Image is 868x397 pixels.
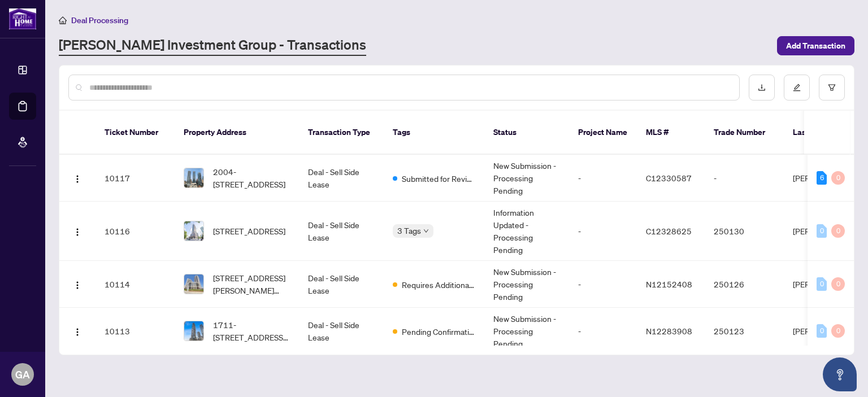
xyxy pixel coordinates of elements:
span: GA [15,367,30,382]
td: 10114 [96,261,175,308]
th: Tags [384,111,484,155]
th: Status [484,111,569,155]
span: N12283908 [646,326,692,336]
div: 0 [817,324,827,338]
button: edit [784,75,810,101]
td: 250123 [705,308,784,355]
div: 0 [831,324,845,338]
td: Deal - Sell Side Lease [299,261,384,308]
a: [PERSON_NAME] Investment Group - Transactions [59,36,366,56]
span: [STREET_ADDRESS] [213,225,285,237]
button: Logo [68,275,86,293]
img: Logo [73,328,82,337]
th: Property Address [175,111,299,155]
button: Logo [68,322,86,340]
span: download [758,84,766,91]
button: Logo [68,222,86,240]
td: New Submission - Processing Pending [484,308,569,355]
span: Add Transaction [786,37,845,55]
td: - [569,155,637,202]
span: 1711-[STREET_ADDRESS][PERSON_NAME][PERSON_NAME] [213,319,290,343]
div: 6 [817,171,827,185]
div: 0 [817,224,827,238]
span: Submitted for Review [402,172,475,185]
div: 0 [831,224,845,238]
span: C12328625 [646,226,692,236]
td: 10113 [96,308,175,355]
button: download [749,75,775,101]
th: Transaction Type [299,111,384,155]
span: home [59,16,67,24]
span: down [423,228,429,234]
button: filter [819,75,845,101]
span: filter [828,84,836,91]
span: edit [793,84,801,91]
button: Logo [68,169,86,187]
img: thumbnail-img [184,168,203,187]
img: Logo [73,281,82,290]
span: 2004-[STREET_ADDRESS] [213,165,290,190]
th: Project Name [569,111,637,155]
span: 3 Tags [397,224,421,237]
img: thumbnail-img [184,221,203,241]
span: C12330587 [646,173,692,183]
img: thumbnail-img [184,321,203,341]
td: Deal - Sell Side Lease [299,155,384,202]
td: - [569,308,637,355]
th: MLS # [637,111,705,155]
td: 10116 [96,202,175,261]
img: thumbnail-img [184,274,203,294]
td: 250126 [705,261,784,308]
img: Logo [73,228,82,237]
td: 10117 [96,155,175,202]
td: New Submission - Processing Pending [484,261,569,308]
img: logo [9,8,36,29]
button: Open asap [823,357,857,391]
span: N12152408 [646,279,692,289]
span: Pending Confirmation of Closing [402,325,475,338]
div: 0 [831,171,845,185]
div: 0 [817,277,827,291]
span: [STREET_ADDRESS][PERSON_NAME][PERSON_NAME] [213,272,290,296]
th: Ticket Number [96,111,175,155]
button: Add Transaction [777,36,854,55]
td: Deal - Sell Side Lease [299,308,384,355]
td: New Submission - Processing Pending [484,155,569,202]
td: Information Updated - Processing Pending [484,202,569,261]
td: 250130 [705,202,784,261]
td: - [569,261,637,308]
span: Requires Additional Docs [402,278,475,291]
span: Deal Processing [71,15,128,25]
img: Logo [73,174,82,184]
th: Trade Number [705,111,784,155]
td: - [705,155,784,202]
div: 0 [831,277,845,291]
td: - [569,202,637,261]
td: Deal - Sell Side Lease [299,202,384,261]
